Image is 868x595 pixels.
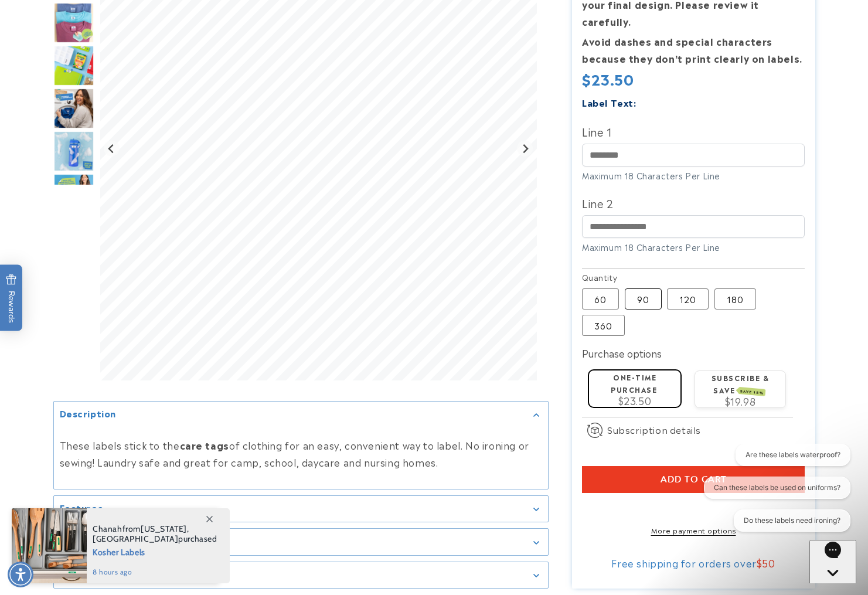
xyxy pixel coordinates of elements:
img: Stick N' Wear® Labels - Label Land [53,45,94,86]
span: from , purchased [93,524,217,544]
span: Kosher Labels [93,544,217,559]
span: Subscription details [607,423,701,437]
div: Accessibility Menu [8,562,33,587]
label: Label Text: [582,96,636,109]
span: $23.50 [618,393,652,407]
img: Stick N' Wear® Labels - Label Land [53,2,94,43]
div: Go to slide 5 [53,45,94,86]
span: 8 hours ago [93,567,217,577]
img: Stick N' Wear® Labels - Label Land [53,173,94,214]
h2: Description [60,407,117,419]
summary: Inclusive assortment [54,562,548,588]
iframe: Sign Up via Text for Offers [9,501,148,536]
p: These labels stick to the of clothing for an easy, convenient way to label. No ironing or sewing!... [60,437,542,471]
span: [US_STATE] [141,523,187,534]
summary: Details [54,529,548,555]
div: Maximum 18 Characters Per Line [582,169,805,182]
span: Add to cart [661,474,727,485]
label: 90 [625,288,662,310]
summary: Features [54,495,548,522]
div: Go to slide 6 [53,87,94,128]
iframe: Gorgias live chat messenger [809,540,856,583]
label: 60 [582,288,619,310]
span: $19.98 [725,394,756,408]
span: SAVE 15% [738,387,766,396]
label: Line 2 [582,193,805,212]
a: More payment options [582,525,805,535]
span: [GEOGRAPHIC_DATA] [93,533,178,544]
summary: Description [54,401,548,427]
button: Previous slide [104,140,120,156]
label: Purchase options [582,346,662,360]
label: Subscribe & save [712,372,770,395]
label: 180 [714,288,756,310]
legend: Quantity [582,271,618,283]
button: Add to cart [582,466,805,493]
label: One-time purchase [611,372,657,395]
strong: care tags [180,438,229,452]
span: 50 [762,556,775,570]
div: Free shipping for orders over [582,557,805,569]
div: Go to slide 7 [53,130,94,171]
iframe: Gorgias live chat conversation starters [687,444,856,542]
span: Rewards [6,274,17,322]
label: 120 [667,288,709,310]
div: Go to slide 4 [53,2,94,43]
button: Next slide [517,140,533,156]
div: Maximum 18 Characters Per Line [582,241,805,253]
span: $ [757,556,763,570]
div: Go to slide 8 [53,173,94,214]
span: $23.50 [582,68,634,89]
strong: Avoid dashes and special characters because they don’t print clearly on labels. [582,34,802,65]
img: Stick N' Wear® Labels - Label Land [53,130,94,171]
img: Stick N' Wear® Labels - Label Land [53,87,94,128]
label: Line 1 [582,122,805,141]
label: 360 [582,315,625,336]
